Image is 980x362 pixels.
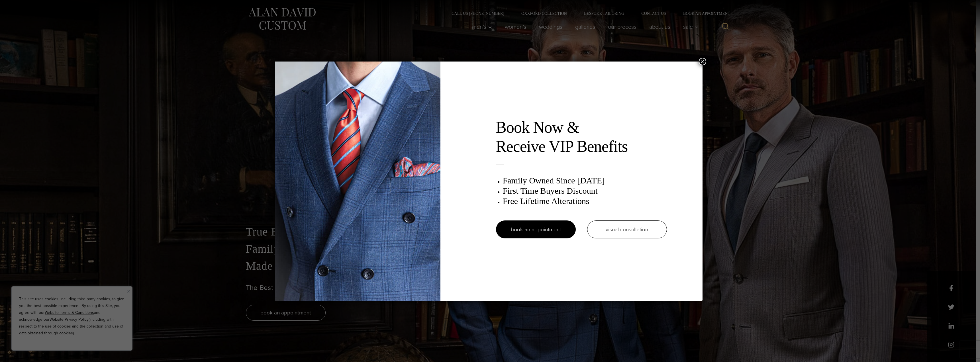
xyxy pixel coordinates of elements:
[699,58,706,65] button: Close
[496,118,667,156] h2: Book Now & Receive VIP Benefits
[503,186,667,196] h3: First Time Buyers Discount
[496,220,576,238] a: book an appointment
[503,175,667,186] h3: Family Owned Since [DATE]
[503,196,667,206] h3: Free Lifetime Alterations
[587,220,667,238] a: visual consultation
